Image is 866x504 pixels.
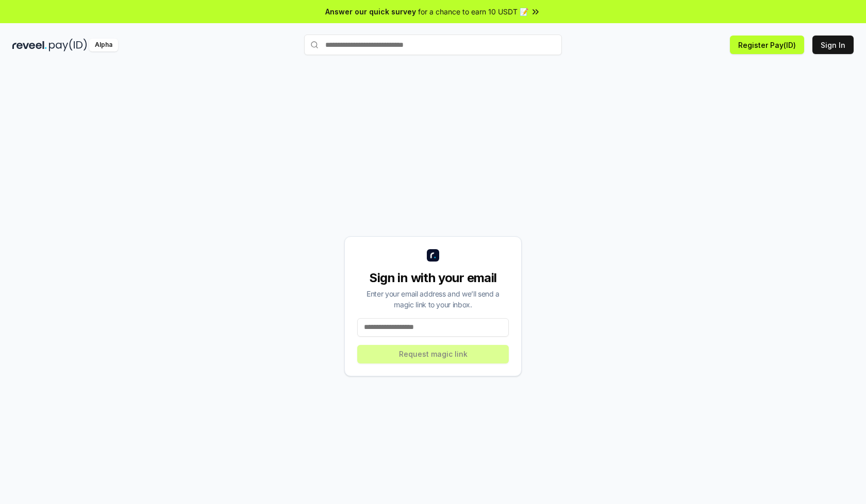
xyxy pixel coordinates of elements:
span: Answer our quick survey [325,6,416,17]
img: pay_id [49,39,87,51]
span: for a chance to earn 10 USDT 📝 [418,6,528,17]
button: Register Pay(ID) [730,36,804,54]
img: logo_small [427,249,439,262]
img: reveel_dark [12,39,47,51]
div: Enter your email address and we’ll send a magic link to your inbox. [357,288,509,310]
div: Sign in with your email [357,270,509,286]
button: Sign In [812,36,854,54]
div: Alpha [89,39,118,51]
